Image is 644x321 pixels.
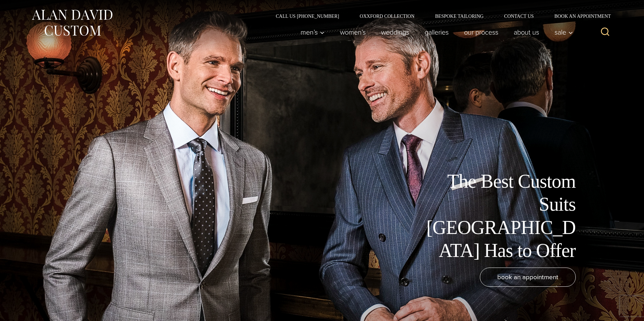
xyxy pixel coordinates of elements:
[31,8,113,38] img: Alan David Custom
[425,14,494,18] a: Bespoke Tailoring
[417,25,456,39] a: Galleries
[332,25,373,39] a: Women’s
[555,29,573,36] span: Sale
[293,25,576,39] nav: Primary Navigation
[422,170,576,262] h1: The Best Custom Suits [GEOGRAPHIC_DATA] Has to Offer
[373,25,417,39] a: weddings
[497,272,558,282] span: book an appointment
[349,14,425,18] a: Oxxford Collection
[544,14,613,18] a: Book an Appointment
[480,268,576,287] a: book an appointment
[301,29,325,36] span: Men’s
[597,24,613,40] button: View Search Form
[266,14,613,18] nav: Secondary Navigation
[266,14,350,18] a: Call Us [PHONE_NUMBER]
[456,25,506,39] a: Our Process
[506,25,547,39] a: About Us
[494,14,544,18] a: Contact Us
